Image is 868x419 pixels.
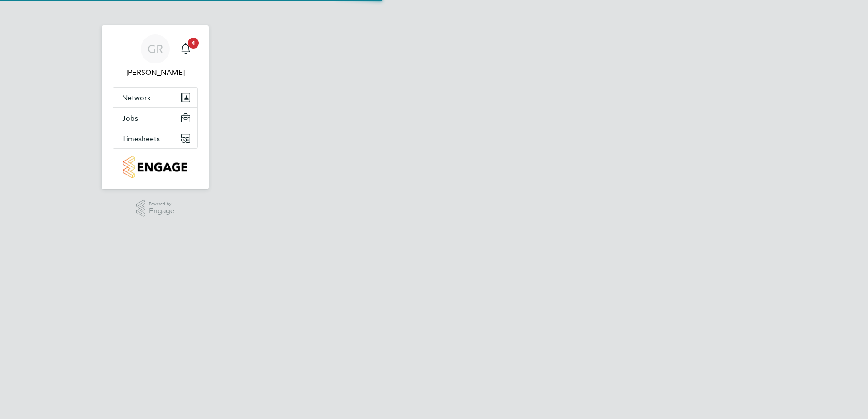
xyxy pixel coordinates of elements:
span: Jobs [122,114,138,122]
span: GR [148,43,163,55]
img: countryside-properties-logo-retina.png [123,156,187,178]
span: Timesheets [122,134,160,143]
button: Jobs [113,108,197,128]
button: Network [113,88,197,107]
span: Graham Richardson [113,67,198,78]
span: Network [122,93,151,102]
span: Engage [149,207,174,215]
a: GR[PERSON_NAME] [113,34,198,78]
a: Go to home page [113,156,198,178]
span: 4 [188,38,199,49]
button: Timesheets [113,128,197,148]
span: Powered by [149,200,174,208]
a: 4 [177,34,195,63]
a: Powered byEngage [136,200,175,217]
nav: Main navigation [102,25,209,189]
